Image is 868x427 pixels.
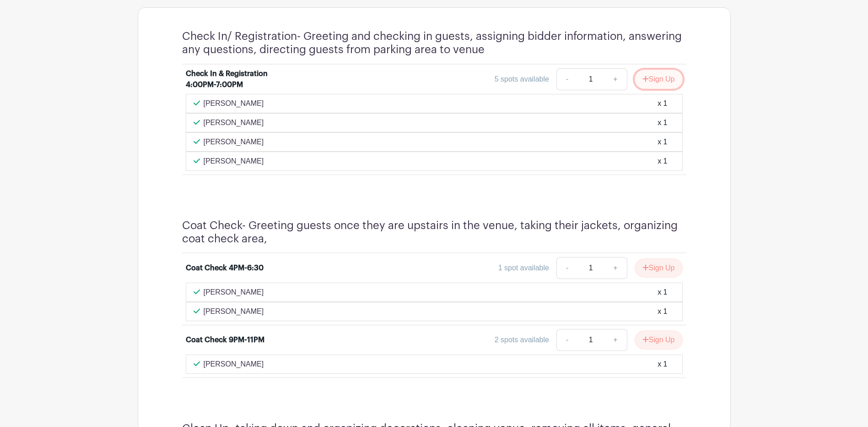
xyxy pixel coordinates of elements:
[635,70,683,89] button: Sign Up
[204,137,264,148] p: [PERSON_NAME]
[495,74,549,85] div: 5 spots available
[604,257,627,279] a: +
[635,258,683,278] button: Sign Up
[495,334,549,345] div: 2 spots available
[604,68,627,90] a: +
[556,68,577,90] a: -
[182,219,686,246] h4: Coat Check- Greeting guests once they are upstairs in the venue, taking their jackets, organizing...
[604,329,627,351] a: +
[186,68,299,90] div: Check In & Registration 4:00PM-7:00PM
[182,30,686,56] h4: Check In/ Registration- Greeting and checking in guests, assigning bidder information, answering ...
[204,98,264,109] p: [PERSON_NAME]
[204,359,264,370] p: [PERSON_NAME]
[658,117,667,128] div: x 1
[658,137,667,148] div: x 1
[204,287,264,298] p: [PERSON_NAME]
[204,117,264,128] p: [PERSON_NAME]
[635,330,683,350] button: Sign Up
[204,306,264,317] p: [PERSON_NAME]
[204,156,264,167] p: [PERSON_NAME]
[658,287,667,298] div: x 1
[556,329,577,351] a: -
[658,156,667,167] div: x 1
[498,263,549,274] div: 1 spot available
[658,306,667,317] div: x 1
[658,359,667,370] div: x 1
[186,334,264,345] div: Coat Check 9PM-11PM
[556,257,577,279] a: -
[186,263,264,274] div: Coat Check 4PM-6:30
[658,98,667,109] div: x 1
